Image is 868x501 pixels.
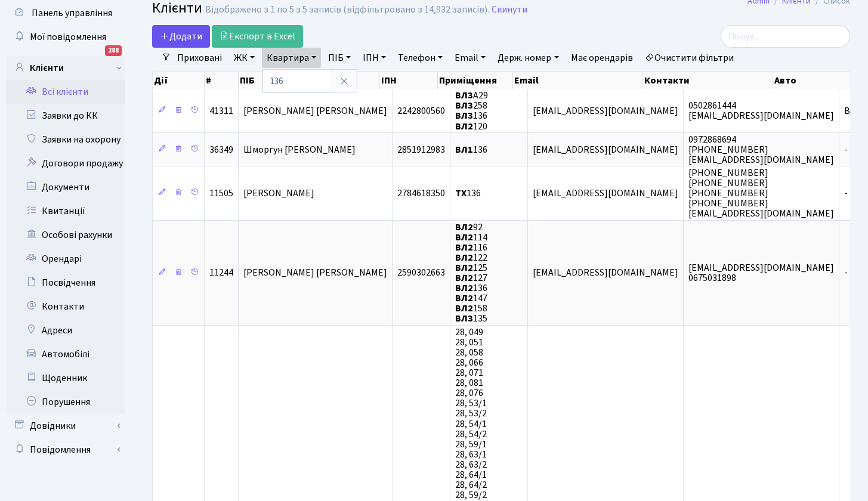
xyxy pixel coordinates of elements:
span: [EMAIL_ADDRESS][DOMAIN_NAME] [533,143,678,156]
a: Заявки на охорону [6,128,125,151]
b: ВЛ2 [455,292,473,305]
span: 136 [455,187,481,200]
a: Держ. номер [493,48,563,68]
a: Заявки до КК [6,104,125,128]
div: 288 [105,45,122,56]
b: ВЛ2 [455,120,473,133]
a: Квитанції [6,199,125,223]
span: Мої повідомлення [30,30,106,44]
span: - [844,267,848,280]
a: Повідомлення [6,438,125,462]
span: Додати [160,30,202,43]
span: 0502861444 [EMAIL_ADDRESS][DOMAIN_NAME] [688,99,834,122]
span: Шморгун [PERSON_NAME] [243,143,356,156]
a: Панель управління [6,1,125,25]
span: 36349 [209,143,233,156]
span: Панель управління [32,7,112,20]
a: Скинути [492,4,527,16]
a: Документи [6,175,125,199]
b: ВЛ2 [455,302,473,315]
b: ТХ [455,187,467,200]
b: ВЛ2 [455,231,473,244]
a: Адреси [6,318,125,342]
a: Контакти [6,295,125,318]
span: [EMAIL_ADDRESS][DOMAIN_NAME] [533,187,678,200]
a: Клієнти [6,56,125,80]
b: ВЛ2 [455,221,473,234]
a: ЖК [229,48,260,68]
span: [PERSON_NAME] [PERSON_NAME] [243,267,387,280]
span: 136 [455,143,487,156]
b: ВЛ2 [455,261,473,274]
span: - [844,187,848,200]
span: 0972868694 [PHONE_NUMBER] [EMAIL_ADDRESS][DOMAIN_NAME] [688,133,834,166]
a: Телефон [393,48,447,68]
a: ІПН [358,48,391,68]
span: 11505 [209,187,233,200]
th: ІПН [380,72,438,89]
a: Всі клієнти [6,80,125,104]
span: 2851912983 [397,143,445,156]
a: Особові рахунки [6,223,125,247]
b: ВЛ3 [455,99,473,112]
b: ВЛ3 [455,89,473,102]
th: Контакти [643,72,773,89]
a: Посвідчення [6,271,125,295]
input: Пошук... [721,25,850,48]
span: 2784618350 [397,187,445,200]
span: 2242800560 [397,104,445,117]
a: Очистити фільтри [640,48,739,68]
th: ПІБ [239,72,380,89]
a: Договори продажу [6,151,125,175]
a: Приховані [172,48,227,68]
a: Має орендарів [566,48,638,68]
a: Додати [152,25,210,48]
b: ВЛ2 [455,241,473,254]
span: [EMAIL_ADDRESS][DOMAIN_NAME] [533,267,678,280]
a: Квартира [262,48,321,68]
th: Дії [153,72,205,89]
a: Автомобілі [6,342,125,366]
span: 11244 [209,267,233,280]
a: Порушення [6,390,125,414]
div: Відображено з 1 по 5 з 5 записів (відфільтровано з 14,932 записів). [205,4,489,16]
b: ВЛ2 [455,282,473,295]
a: Довідники [6,414,125,438]
span: [PHONE_NUMBER] [PHONE_NUMBER] [PHONE_NUMBER] [PHONE_NUMBER] [EMAIL_ADDRESS][DOMAIN_NAME] [688,166,834,220]
span: [PERSON_NAME] [243,187,314,200]
b: ВЛ3 [455,313,473,326]
b: ВЛ2 [455,271,473,284]
span: 41311 [209,104,233,117]
b: ВЛ1 [455,143,473,156]
th: Приміщення [438,72,514,89]
span: [EMAIL_ADDRESS][DOMAIN_NAME] [533,104,678,117]
span: А29 258 136 120 [455,89,488,132]
b: ВЛ3 [455,110,473,123]
a: Мої повідомлення288 [6,25,125,49]
span: 2590302663 [397,267,445,280]
a: Експорт в Excel [212,25,303,48]
a: Орендарі [6,247,125,271]
a: Email [450,48,490,68]
span: - [844,143,848,156]
a: Щоденник [6,366,125,390]
span: [PERSON_NAME] [PERSON_NAME] [243,104,387,117]
th: # [205,72,239,89]
span: [EMAIL_ADDRESS][DOMAIN_NAME] 0675031898 [688,261,834,284]
b: ВЛ2 [455,251,473,264]
a: ПІБ [323,48,356,68]
span: 92 114 116 122 125 127 136 147 158 135 [455,221,487,326]
th: Email [513,72,643,89]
